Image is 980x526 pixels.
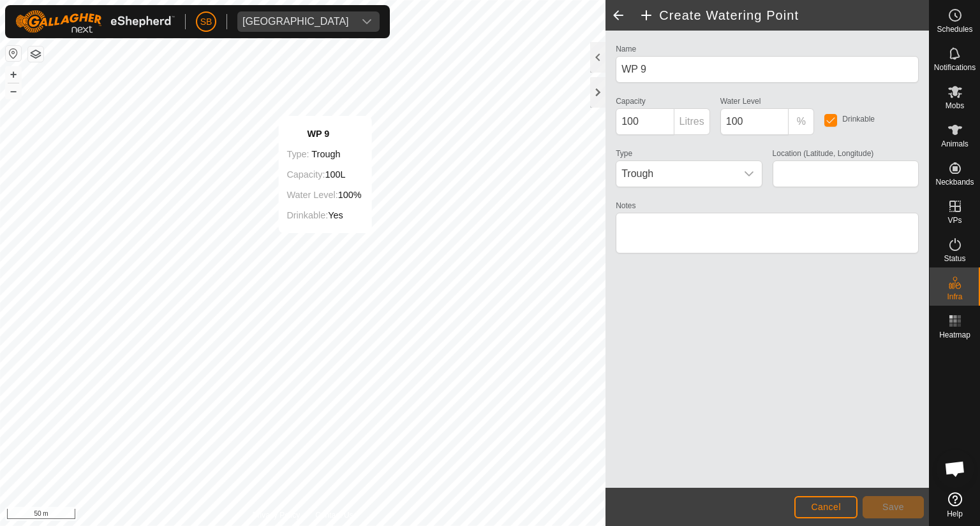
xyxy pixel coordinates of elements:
[947,293,962,301] span: Infra
[253,509,301,521] a: Privacy Policy
[842,115,875,123] label: Drinkable
[811,502,841,512] span: Cancel
[720,108,789,135] input: 0
[237,11,354,32] span: Tangihanga station
[286,167,361,182] div: 100L
[311,149,340,159] span: trough
[720,96,761,107] label: Water Level
[242,17,349,27] div: [GEOGRAPHIC_DATA]
[882,502,904,512] span: Save
[286,190,338,200] label: Water Level:
[200,15,212,29] span: SB
[286,210,328,220] label: Drinkable:
[616,161,736,187] span: Trough
[6,83,21,99] button: –
[789,108,814,135] p-inputgroup-addon: %
[616,200,635,211] label: Notes
[286,187,361,203] div: 100%
[939,331,970,339] span: Heatmap
[944,255,965,262] span: Status
[941,140,969,148] span: Animals
[286,208,361,223] div: Yes
[947,217,961,224] span: VPs
[936,450,974,488] a: Open chat
[935,178,974,186] span: Neckbands
[946,102,964,110] span: Mobs
[616,148,632,159] label: Type
[930,487,980,523] a: Help
[937,25,972,33] span: Schedules
[794,496,857,518] button: Cancel
[286,126,361,141] div: WP 9
[286,169,325,180] label: Capacity:
[6,46,21,61] button: Reset Map
[674,108,710,135] p-inputgroup-addon: Litres
[28,46,43,62] button: Map Layers
[286,149,309,159] label: Type:
[315,509,353,521] a: Contact Us
[639,8,929,23] h2: Create Watering Point
[15,10,175,33] img: Gallagher Logo
[773,148,874,159] label: Location (Latitude, Longitude)
[6,67,21,82] button: +
[736,161,762,187] div: dropdown trigger
[616,96,646,107] label: Capacity
[616,43,636,55] label: Name
[934,64,976,71] span: Notifications
[354,11,380,32] div: dropdown trigger
[863,496,924,518] button: Save
[947,510,963,518] span: Help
